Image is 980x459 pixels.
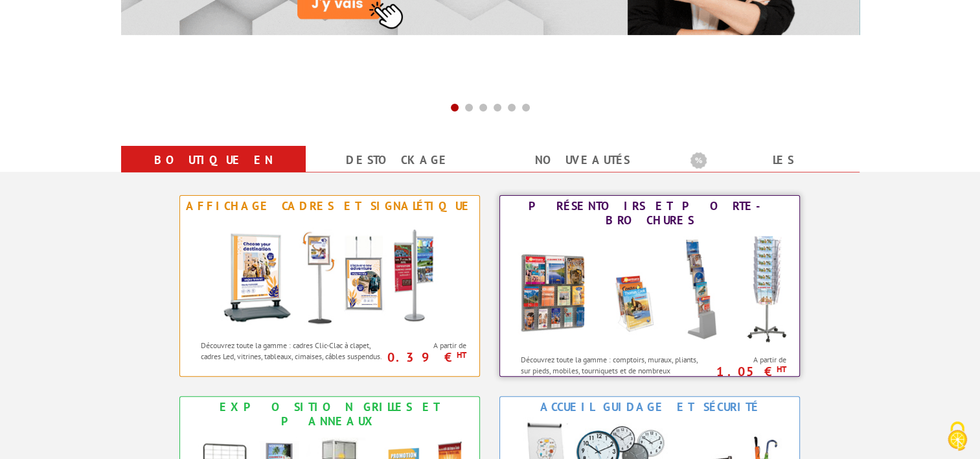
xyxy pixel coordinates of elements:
[521,354,705,387] p: Découvrez toute la gamme : comptoirs, muraux, pliants, sur pieds, mobiles, tourniquets et de nomb...
[137,148,290,195] a: Boutique en ligne
[499,195,800,377] a: Présentoirs et Porte-brochures Présentoirs et Porte-brochures Découvrez toute la gamme : comptoir...
[456,349,466,360] sup: HT
[690,148,844,195] a: Les promotions
[389,340,466,351] span: A partir de
[503,400,796,414] div: Accueil Guidage et Sécurité
[183,400,476,429] div: Exposition Grilles et Panneaux
[179,195,480,377] a: Affichage Cadres et Signalétique Affichage Cadres et Signalétique Découvrez toute la gamme : cadr...
[210,217,450,333] img: Affichage Cadres et Signalétique
[776,364,786,375] sup: HT
[703,368,786,375] p: 1.05 €
[506,148,659,172] a: nouveautés
[321,148,475,172] a: Destockage
[383,353,466,361] p: 0.39 €
[935,415,980,459] button: Cookies (fenêtre modale)
[941,420,974,453] img: Cookies (fenêtre modale)
[709,355,786,365] span: A partir de
[690,148,852,174] b: Les promotions
[507,231,792,347] img: Présentoirs et Porte-brochures
[201,340,385,362] p: Découvrez toute la gamme : cadres Clic-Clac à clapet, cadres Led, vitrines, tableaux, cimaises, c...
[183,199,476,213] div: Affichage Cadres et Signalétique
[503,199,796,228] div: Présentoirs et Porte-brochures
